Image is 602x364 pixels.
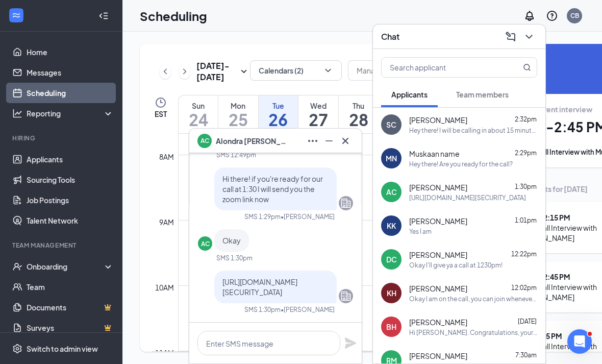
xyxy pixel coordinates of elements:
[386,254,397,264] div: DC
[157,216,176,228] div: 9am
[27,277,114,297] a: Team
[357,65,429,76] input: Manage availability
[515,183,537,190] span: 1:30pm
[391,90,428,99] span: Applicants
[11,10,21,20] svg: WorkstreamLogo
[218,111,258,128] h1: 25
[179,111,218,128] h1: 24
[27,149,114,169] a: Applicants
[409,261,503,270] div: Okay I'll give ya a call at 1230pm!
[153,347,176,358] div: 11am
[160,65,170,78] svg: ChevronLeft
[505,31,517,43] svg: ComposeMessage
[511,250,537,258] span: 12:22pm
[515,351,537,359] span: 7:30am
[298,95,338,133] a: August 27, 2025
[259,95,298,133] a: August 26, 2025
[409,149,460,159] span: Muskaan name
[409,283,467,294] span: [PERSON_NAME]
[218,95,258,133] a: August 25, 2025
[409,295,537,303] div: Okay I am on the call, you can join whenever you see it
[140,7,207,25] h1: Scheduling
[409,126,537,135] div: Hey there! I will be calling in about 15 minutes if thats okay
[386,322,396,332] div: BH
[180,65,190,78] svg: ChevronRight
[218,101,258,111] div: Mon
[340,197,352,209] svg: Company
[201,239,210,248] div: AC
[339,95,379,133] a: August 28, 2025
[12,134,112,142] div: Hiring
[523,31,535,43] svg: ChevronDown
[339,135,352,147] svg: Cross
[305,133,321,149] button: Ellipses
[340,290,352,302] svg: Company
[27,62,114,83] a: Messages
[27,42,114,62] a: Home
[27,344,98,354] div: Switch to admin view
[250,60,342,81] button: Calendars (2)ChevronDown
[244,212,281,221] div: SMS 1:29pm
[344,337,357,349] button: Plane
[222,174,323,204] span: Hi there! if you're ready for our call at 1:30 I will send you the zoom link now
[521,29,537,45] button: ChevronDown
[179,95,218,133] a: August 24, 2025
[511,284,537,292] span: 12:02pm
[409,317,467,327] span: [PERSON_NAME]
[179,101,218,111] div: Sun
[281,212,335,221] span: • [PERSON_NAME]
[386,153,397,163] div: MN
[567,329,592,354] iframe: Intercom live chat
[387,221,396,231] div: KK
[409,182,467,192] span: [PERSON_NAME]
[27,261,105,272] div: Onboarding
[216,135,287,147] span: Alondra [PERSON_NAME]
[339,101,379,111] div: Thu
[321,133,337,149] button: Minimize
[27,108,114,118] div: Reporting
[179,64,190,79] button: ChevronRight
[456,90,509,99] span: Team members
[196,60,238,83] h3: [DATE] - [DATE]
[12,241,112,250] div: Team Management
[222,236,241,245] span: Okay
[298,101,338,111] div: Wed
[323,135,335,147] svg: Minimize
[281,305,335,314] span: • [PERSON_NAME]
[515,216,537,224] span: 1:01pm
[523,63,531,71] svg: MagnifyingGlass
[518,318,537,325] span: [DATE]
[339,111,379,128] h1: 28
[503,29,519,45] button: ComposeMessage
[155,109,167,119] span: EST
[337,133,354,149] button: Cross
[259,101,298,111] div: Tue
[27,169,114,190] a: Sourcing Tools
[27,318,114,338] a: SurveysCrown
[409,227,432,236] div: Yes I am
[386,187,397,197] div: AC
[298,111,338,128] h1: 27
[523,10,536,22] svg: Notifications
[216,254,253,262] div: SMS 1:30pm
[222,277,297,297] span: [URL][DOMAIN_NAME][SECURITY_DATA]
[216,151,256,159] div: SMS 12:49pm
[381,31,399,42] h3: Chat
[27,297,114,318] a: DocumentsCrown
[12,261,22,272] svg: UserCheck
[409,193,526,202] div: [URL][DOMAIN_NAME][SECURITY_DATA]
[546,10,558,22] svg: QuestionInfo
[160,64,171,79] button: ChevronLeft
[382,58,503,77] input: Search applicant
[409,328,537,337] div: Hi [PERSON_NAME]. Congratulations, your VIDEO CALL meeting with [DEMOGRAPHIC_DATA]-fil-A for Full...
[409,216,467,226] span: [PERSON_NAME]
[12,344,22,354] svg: Settings
[244,305,281,314] div: SMS 1:30pm
[409,250,467,260] span: [PERSON_NAME]
[386,119,396,130] div: SC
[409,351,467,361] span: [PERSON_NAME]
[98,11,109,21] svg: Collapse
[259,111,298,128] h1: 26
[409,115,467,125] span: [PERSON_NAME]
[238,65,250,78] svg: SmallChevronDown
